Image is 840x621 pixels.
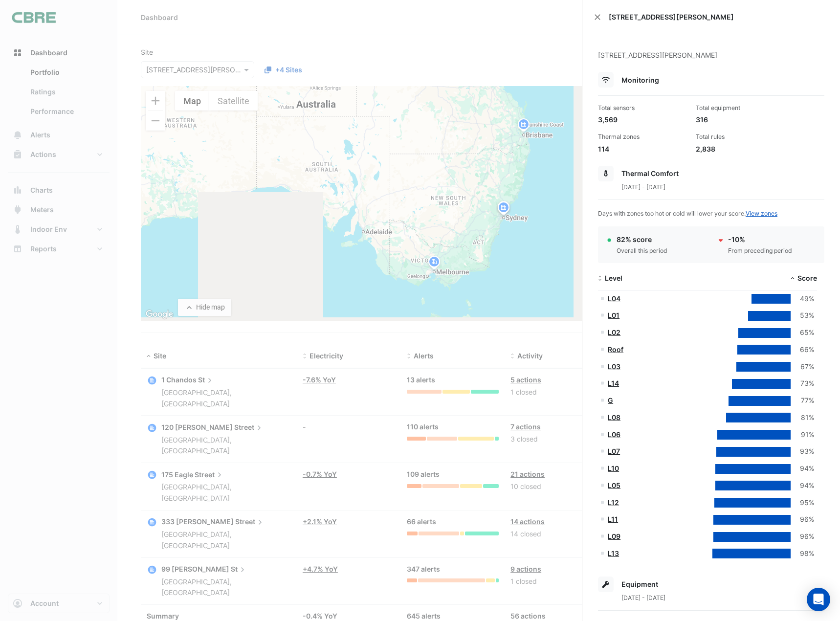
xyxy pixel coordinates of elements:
div: Total sensors [598,104,688,112]
div: 94% [791,463,814,474]
div: 316 [696,114,786,125]
span: Days with zones too hot or cold will lower your score. [598,210,777,217]
div: Open Intercom Messenger [807,588,830,611]
div: 114 [598,144,688,154]
span: Score [797,274,817,282]
div: 94% [791,480,814,491]
div: 65% [791,327,814,338]
div: 73% [791,378,814,389]
div: Thermal zones [598,133,688,141]
span: Monitoring [621,76,659,84]
div: 96% [791,514,814,525]
div: 96% [791,531,814,542]
a: L05 [608,481,620,489]
div: Total rules [696,133,786,141]
div: 77% [791,395,814,406]
div: 3,569 [598,114,688,125]
div: 95% [791,497,814,509]
button: Close [594,14,601,21]
a: L10 [608,464,619,472]
span: Thermal Comfort [621,169,679,177]
a: L09 [608,532,620,540]
a: L06 [608,430,620,439]
div: 53% [791,310,814,321]
div: 82% score [617,234,667,244]
a: L01 [608,311,619,319]
span: [STREET_ADDRESS][PERSON_NAME] [609,12,828,22]
a: L08 [608,413,620,421]
a: Roof [608,345,623,354]
div: -10% [728,234,792,244]
div: 49% [791,293,814,305]
div: 91% [791,429,814,441]
div: 81% [791,412,814,423]
a: L04 [608,294,620,303]
div: Total equipment [696,104,786,112]
a: L12 [608,498,619,507]
div: [STREET_ADDRESS][PERSON_NAME] [598,50,824,72]
div: From preceding period [728,246,792,255]
div: 98% [791,548,814,559]
div: 93% [791,446,814,457]
div: 2,838 [696,144,786,154]
a: L02 [608,328,620,336]
div: 67% [791,361,814,373]
a: L07 [608,447,620,455]
span: Level [605,274,622,282]
a: L11 [608,515,618,523]
div: Overall this period [617,246,667,255]
a: L03 [608,362,620,371]
a: L13 [608,549,619,557]
a: View zones [746,210,777,217]
div: 66% [791,344,814,355]
span: Equipment [621,580,658,588]
a: G [608,396,613,404]
span: [DATE] - [DATE] [621,594,665,601]
a: L14 [608,379,619,387]
span: [DATE] - [DATE] [621,183,665,191]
